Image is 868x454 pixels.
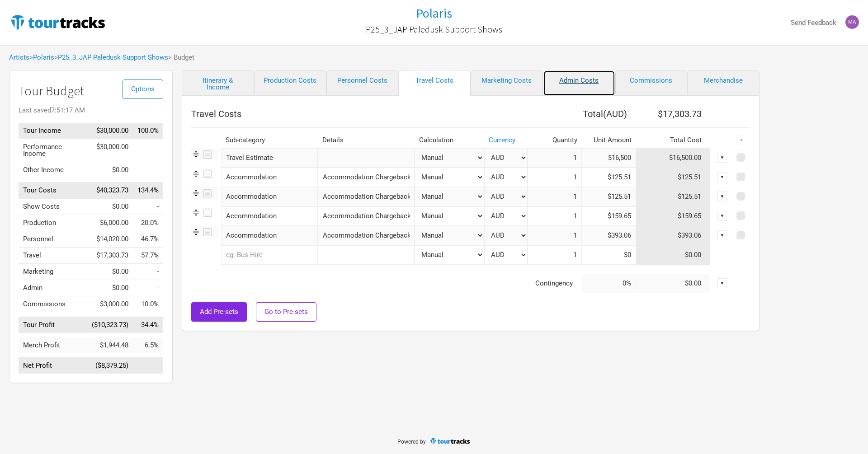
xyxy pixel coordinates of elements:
td: ($10,323.73) [87,317,133,333]
th: Calculation [415,132,484,148]
span: Go to Pre-sets [264,308,308,316]
td: Production as % of Tour Income [133,215,163,231]
td: Admin as % of Tour Income [133,280,163,296]
a: Polaris [33,53,54,61]
a: Admin Costs [543,70,615,96]
td: Other Income as % of Tour Income [133,162,163,178]
a: Marketing Costs [471,70,543,96]
a: Artists [9,53,29,61]
span: Travel Costs [191,108,241,119]
td: $3,000.00 [87,296,133,313]
input: Accommodation Chargeback Sep 11th - NIGHT BEFORE NAGOYA SHOW [318,168,415,187]
div: ▼ [717,172,727,182]
td: Travel as % of Tour Income [133,248,163,264]
strong: Send Feedback [791,19,836,27]
td: Commissions [19,296,87,313]
td: $6,000.00 [87,215,133,231]
th: Quantity [528,132,582,148]
input: eg: Bus Hire [221,245,318,265]
td: Net Profit as % of Tour Income [133,358,163,374]
th: Sub-category [221,132,318,148]
button: Options [123,80,163,99]
a: Commissions [615,70,688,96]
img: Re-order [191,169,201,178]
th: $17,303.73 [636,105,711,123]
td: $159.65 [636,206,711,226]
input: Accommodation Chargeback Sep 12th - AFTER NAGOYA SHOW [318,187,415,206]
div: ▼ [717,153,727,163]
img: Re-order [191,150,201,159]
span: > [29,54,54,61]
td: Other Income [19,162,87,178]
th: Details [318,132,415,148]
td: $17,303.73 [87,248,133,264]
td: $0.00 [87,199,133,215]
td: Show Costs [19,199,87,215]
img: Re-order [191,227,201,237]
span: Powered by [397,439,426,445]
td: ($8,379.25) [87,358,133,374]
td: Marketing as % of Tour Income [133,264,163,280]
td: $30,000.00 [87,139,133,162]
td: $0.00 [87,162,133,178]
a: Currency [489,136,515,144]
td: Tour Costs as % of Tour Income [133,183,163,199]
td: Contingency [191,274,582,293]
a: Travel Costs [398,70,471,96]
td: Admin [19,280,87,296]
a: P25_3_JAP Paledusk Support Shows [366,20,502,39]
td: $40,323.73 [87,183,133,199]
a: Itinerary & Income [182,70,254,96]
a: Merchandise [687,70,759,96]
td: Performance Income [19,139,87,162]
span: > [54,54,168,61]
td: $16,500.00 [636,148,711,168]
td: $0.00 [636,274,711,293]
td: Personnel as % of Tour Income [133,231,163,248]
a: Polaris [416,6,452,20]
button: Go to Pre-sets [256,302,316,322]
td: $30,000.00 [87,123,133,139]
input: Accommodation Chargeback Sep 13th - AFTER OSAKA SHOW [318,206,415,226]
td: $0.00 [636,245,711,265]
td: Commissions as % of Tour Income [133,296,163,313]
td: Tour Profit as % of Tour Income [133,317,163,333]
td: Marketing [19,264,87,280]
td: $1,944.48 [87,337,133,353]
td: Production [19,215,87,231]
div: ▼ [736,135,746,145]
th: Total Cost [636,132,711,148]
img: Re-order [191,208,201,217]
input: Accommodation Chargeback Sep 14th - AFTER TOKYO SHOW [318,226,415,245]
td: $125.51 [636,168,711,187]
div: ▼ [717,230,727,240]
td: Merch Profit as % of Tour Income [133,337,163,353]
img: Mark [845,15,859,29]
img: Re-order [191,188,201,198]
td: Tour Profit [19,317,87,333]
td: Show Costs as % of Tour Income [133,199,163,215]
td: Personnel [19,231,87,248]
a: Production Costs [254,70,326,96]
img: TourTracks [9,13,107,31]
h1: Polaris [416,5,452,21]
td: Travel [19,248,87,264]
th: Total ( AUD ) [528,105,636,123]
td: Performance Income as % of Tour Income [133,139,163,162]
button: Add Pre-sets [191,302,247,322]
div: Accommodation [221,187,318,206]
span: Add Pre-sets [200,308,238,316]
h1: Tour Budget [19,84,163,98]
img: TourTracks [429,437,471,445]
th: Unit Amount [582,132,636,148]
span: Options [131,85,155,93]
h2: P25_3_JAP Paledusk Support Shows [366,24,502,34]
td: Tour Income as % of Tour Income [133,123,163,139]
div: ▼ [717,192,727,201]
td: $14,020.00 [87,231,133,248]
td: $0.00 [87,280,133,296]
td: Merch Profit [19,337,87,353]
td: $0.00 [87,264,133,280]
div: Last saved 7:51:17 AM [19,107,163,114]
